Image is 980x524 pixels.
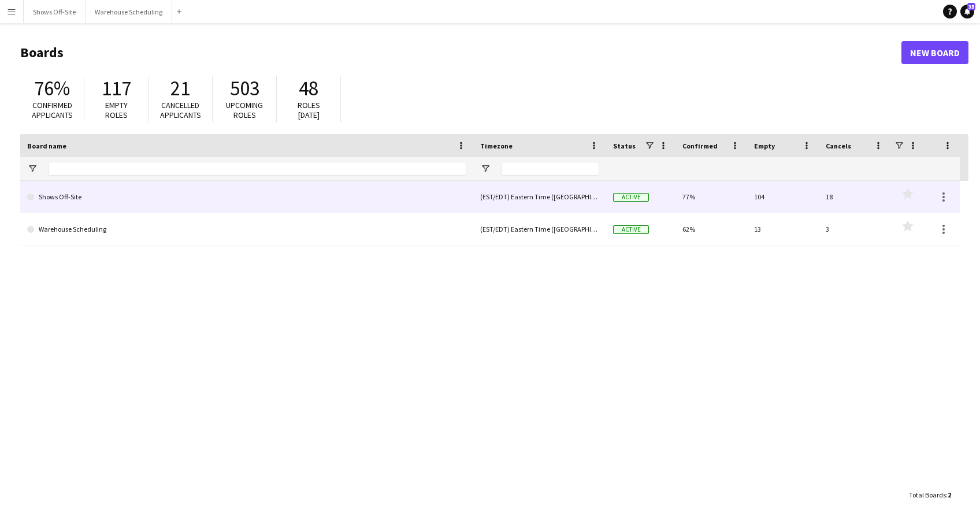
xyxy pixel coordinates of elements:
input: Timezone Filter Input [501,162,599,176]
div: 62% [675,213,747,245]
a: Warehouse Scheduling [27,213,466,246]
span: 35 [967,3,975,10]
span: 21 [170,76,190,101]
span: Status [613,142,636,150]
button: Open Filter Menu [480,163,491,174]
button: Open Filter Menu [27,163,38,174]
span: Board name [27,142,66,150]
span: Confirmed applicants [32,100,73,120]
a: Shows Off-Site [27,181,466,213]
button: Shows Off-Site [24,1,86,23]
button: Warehouse Scheduling [86,1,172,23]
span: Roles [DATE] [298,100,320,120]
span: Cancelled applicants [160,100,201,120]
span: Timezone [480,142,513,150]
div: 18 [819,181,890,213]
input: Board name Filter Input [48,162,466,176]
div: 77% [675,181,747,213]
div: : [909,484,951,506]
div: (EST/EDT) Eastern Time ([GEOGRAPHIC_DATA] & [GEOGRAPHIC_DATA]) [473,181,606,213]
span: 48 [299,76,318,101]
div: 104 [747,181,819,213]
span: Active [613,193,649,202]
span: Upcoming roles [226,100,263,120]
span: 2 [948,490,951,499]
div: 3 [819,213,890,245]
span: 503 [230,76,259,101]
span: Active [613,225,649,234]
span: 76% [34,76,70,101]
span: Confirmed [682,142,718,150]
span: Cancels [826,142,851,150]
a: 35 [960,5,974,18]
span: Total Boards [909,490,946,499]
a: New Board [901,41,968,64]
div: (EST/EDT) Eastern Time ([GEOGRAPHIC_DATA] & [GEOGRAPHIC_DATA]) [473,213,606,245]
span: 117 [102,76,131,101]
span: Empty roles [105,100,128,120]
div: 13 [747,213,819,245]
span: Empty [754,142,775,150]
h1: Boards [20,44,901,61]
